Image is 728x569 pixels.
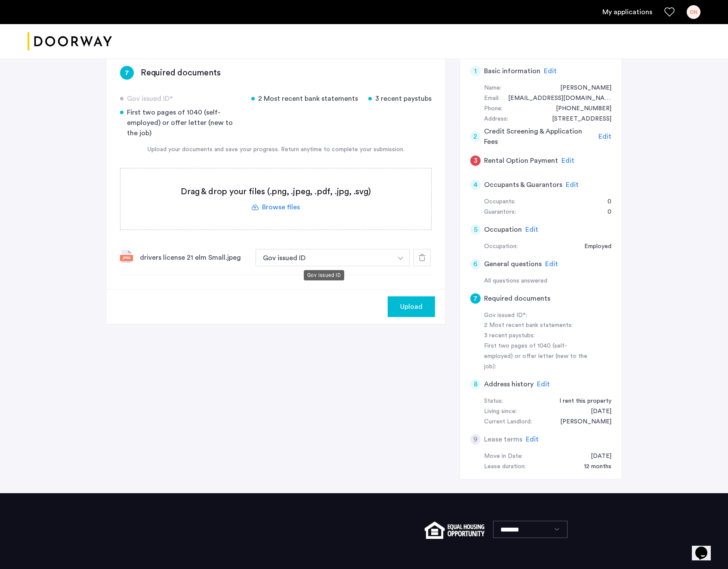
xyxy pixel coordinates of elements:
[470,66,481,76] div: 1
[552,83,611,93] div: Carlos Navas
[140,252,249,263] div: drivers license 21 elm Small.jpeg
[484,83,501,93] div: Name:
[120,66,134,80] div: 7
[599,207,611,218] div: 0
[484,93,500,104] div: Email:
[484,379,534,389] h5: Address history
[484,311,592,321] div: Gov issued ID*:
[484,417,532,427] div: Current Landlord:
[547,104,611,114] div: +15164139080
[120,250,133,263] img: file
[484,224,522,235] h5: Occupation
[484,207,516,218] div: Guarantors:
[551,396,611,407] div: I rent this property
[598,133,611,140] span: Edit
[526,436,539,443] span: Edit
[484,66,540,76] h5: Basic information
[561,157,574,164] span: Edit
[582,451,611,462] div: 10/01/2025
[599,197,611,207] div: 0
[484,331,592,341] div: 3 recent paystubs:
[544,68,557,75] span: Edit
[470,293,481,304] div: 7
[664,7,675,17] a: Favorites
[484,259,542,269] h5: General questions
[484,155,558,166] h5: Rental Option Payment
[392,249,410,266] button: button
[470,131,481,142] div: 2
[484,126,595,147] h5: Credit Screening & Application Fees
[484,320,592,331] div: 2 Most recent bank statements:
[470,224,481,235] div: 5
[484,434,522,445] h5: Lease terms
[304,270,344,280] div: Gov issued ID
[256,249,392,266] button: button
[484,293,550,304] h5: Required documents
[484,451,523,462] div: Move in Date:
[251,93,358,104] div: 2 Most recent bank statements
[28,25,112,58] a: Cazamio logo
[543,114,611,124] div: 21 Elm Street
[484,341,592,372] div: First two pages of 1040 (self-employed) or offer letter (new to the job):
[484,407,517,417] div: Living since:
[537,381,550,388] span: Edit
[576,242,611,252] div: Employed
[582,407,611,417] div: 10/01/2023
[470,155,481,166] div: 3
[552,417,611,427] div: Moshe Kohanim
[120,93,241,104] div: Gov issued ID*
[493,521,568,538] select: Language select
[484,242,518,252] div: Occupation:
[470,379,481,389] div: 8
[525,226,538,233] span: Edit
[398,257,403,260] img: arrow
[566,181,579,188] span: Edit
[484,114,508,124] div: Address:
[575,462,611,472] div: 12 months
[484,462,526,472] div: Lease duration:
[484,180,562,190] h5: Occupants & Guarantors
[120,145,432,154] div: Upload your documents and save your progress. Return anytime to complete your submission.
[484,276,611,286] div: All questions answered
[692,535,719,560] iframe: chat widget
[545,261,558,267] span: Edit
[484,396,503,407] div: Status:
[388,296,435,317] button: button
[470,259,481,269] div: 6
[425,522,484,539] img: equal-housing.png
[400,302,423,312] span: Upload
[141,67,220,79] h3: Required documents
[28,25,112,58] img: logo
[368,93,432,104] div: 3 recent paystubs
[484,104,503,114] div: Phone:
[484,197,515,207] div: Occupants:
[470,180,481,190] div: 4
[687,5,700,19] div: CN
[500,93,611,104] div: cannac2777@gmail.com
[120,107,241,138] div: First two pages of 1040 (self-employed) or offer letter (new to the job)
[470,434,481,445] div: 9
[602,7,652,17] a: My application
